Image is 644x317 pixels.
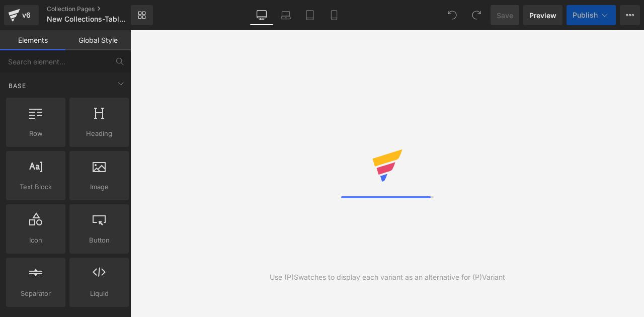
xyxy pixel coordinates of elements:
[72,128,126,139] span: Heading
[4,5,39,25] a: v6
[298,5,322,25] a: Tablet
[497,10,513,21] span: Save
[65,30,131,50] a: Global Style
[9,288,62,299] span: Separator
[131,5,153,25] a: New Library
[47,15,128,23] span: New Collections-Table Saws
[322,5,346,25] a: Mobile
[72,288,126,299] span: Liquid
[9,182,62,192] span: Text Block
[9,235,62,246] span: Icon
[442,5,462,25] button: Undo
[529,10,556,21] span: Preview
[72,182,126,192] span: Image
[620,5,640,25] button: More
[270,272,505,283] div: Use (P)Swatches to display each variant as an alternative for (P)Variant
[573,11,598,19] span: Publish
[523,5,562,25] a: Preview
[20,9,33,22] div: v6
[274,5,298,25] a: Laptop
[250,5,274,25] a: Desktop
[47,5,147,13] a: Collection Pages
[466,5,487,25] button: Redo
[8,81,27,91] span: Base
[9,128,62,139] span: Row
[72,235,126,246] span: Button
[567,5,616,25] button: Publish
